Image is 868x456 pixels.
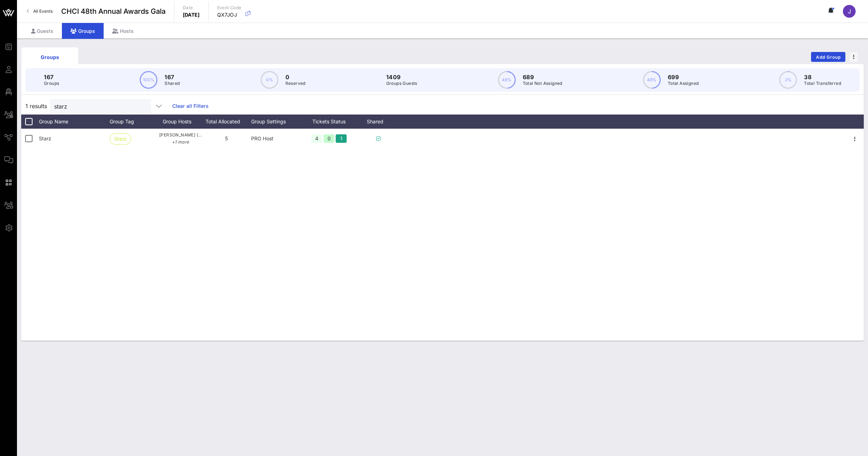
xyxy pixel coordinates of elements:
[39,135,51,141] span: Starz
[33,8,53,14] span: All Events
[285,80,306,87] p: Reserved
[668,73,699,81] p: 699
[523,80,562,87] p: Total Not Assigned
[39,115,110,129] div: Group Name
[668,80,699,87] p: Total Assigned
[202,115,251,129] div: Total Allocated
[848,8,851,15] span: J
[61,6,166,17] span: CHCI 48th Annual Awards Gala
[251,129,301,148] div: PRO Host
[386,80,417,87] p: Groups Guests
[62,23,104,39] div: Groups
[183,11,200,18] p: [DATE]
[23,23,62,39] div: Guests
[159,139,202,146] p: +1 more
[804,80,841,87] p: Total Transferred
[217,11,242,18] p: QX7JOJ
[183,4,200,11] p: Date
[44,73,59,81] p: 167
[357,115,400,129] div: Shared
[523,73,562,81] p: 689
[27,53,73,61] div: Groups
[23,6,57,17] a: All Events
[811,52,845,62] button: Add Group
[44,80,59,87] p: Groups
[386,73,417,81] p: 1409
[336,134,347,143] div: 1
[164,73,180,81] p: 167
[114,134,127,144] span: Starz
[324,134,335,143] div: 0
[225,135,228,141] span: 5
[172,102,209,110] a: Clear all Filters
[217,4,242,11] p: Event Code
[285,73,306,81] p: 0
[251,115,301,129] div: Group Settings
[816,54,841,60] span: Add Group
[301,115,357,129] div: Tickets Status
[110,115,159,129] div: Group Tag
[159,115,202,129] div: Group Hosts
[159,131,202,146] span: [PERSON_NAME] ([PERSON_NAME][EMAIL_ADDRESS][PERSON_NAME][DOMAIN_NAME])
[311,134,322,143] div: 4
[164,80,180,87] p: Shared
[804,73,841,81] p: 38
[104,23,142,39] div: Hosts
[25,102,47,110] span: 1 results
[843,5,856,18] div: J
